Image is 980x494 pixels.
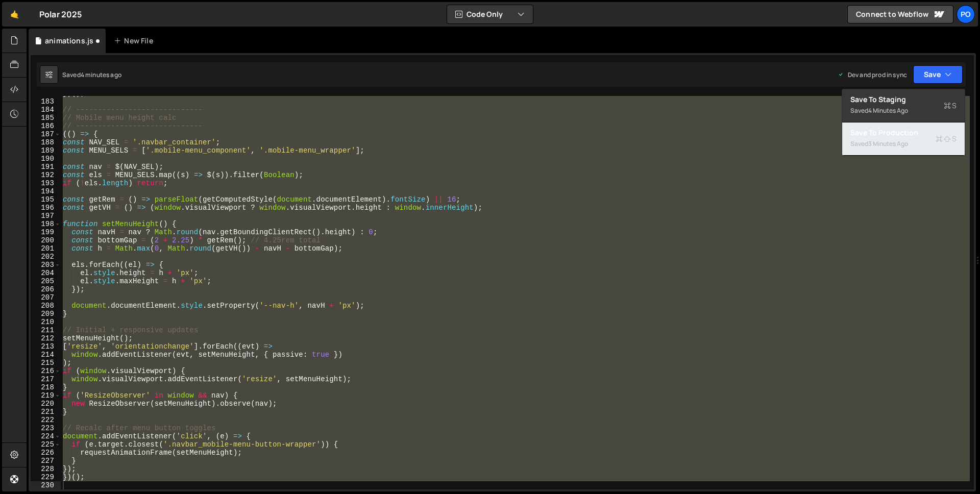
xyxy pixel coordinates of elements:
[31,326,61,334] div: 211
[31,285,61,293] div: 206
[31,342,61,351] div: 213
[31,481,61,489] div: 230
[936,134,957,144] span: S
[31,146,61,155] div: 189
[31,212,61,220] div: 197
[31,138,61,146] div: 188
[62,70,121,79] div: Saved
[39,8,82,20] div: Polar 2025
[81,70,121,79] div: 4 minutes ago
[31,383,61,391] div: 218
[31,179,61,187] div: 193
[31,261,61,269] div: 203
[31,97,61,106] div: 183
[31,302,61,310] div: 208
[957,5,975,23] a: Po
[31,163,61,171] div: 191
[842,89,965,156] div: Code Only
[31,277,61,285] div: 205
[838,70,907,79] div: Dev and prod in sync
[913,65,963,84] button: Save
[31,195,61,204] div: 195
[31,391,61,400] div: 219
[31,269,61,277] div: 204
[31,318,61,326] div: 210
[850,105,957,117] div: Saved
[31,424,61,432] div: 223
[850,128,957,138] div: Save to Production
[31,106,61,114] div: 184
[31,114,61,122] div: 185
[31,220,61,228] div: 198
[868,139,908,148] div: 3 minutes ago
[31,359,61,367] div: 215
[868,106,908,115] div: 4 minutes ago
[45,36,93,46] div: animations.js
[31,473,61,481] div: 229
[842,122,965,156] button: Save to ProductionS Saved3 minutes ago
[31,244,61,253] div: 201
[31,400,61,408] div: 220
[114,36,157,46] div: New File
[31,171,61,179] div: 192
[447,5,533,23] button: Code Only
[850,138,957,150] div: Saved
[31,416,61,424] div: 222
[31,204,61,212] div: 196
[31,408,61,416] div: 221
[842,89,965,122] button: Save to StagingS Saved4 minutes ago
[31,375,61,383] div: 217
[2,2,27,27] a: 🤙
[944,101,957,111] span: S
[31,367,61,375] div: 216
[31,293,61,302] div: 207
[31,440,61,449] div: 225
[31,432,61,440] div: 224
[31,122,61,130] div: 186
[31,449,61,457] div: 226
[31,334,61,342] div: 212
[31,228,61,236] div: 199
[31,457,61,465] div: 227
[31,187,61,195] div: 194
[850,94,957,105] div: Save to Staging
[31,351,61,359] div: 214
[847,5,953,23] a: Connect to Webflow
[31,253,61,261] div: 202
[31,130,61,138] div: 187
[31,236,61,244] div: 200
[31,465,61,473] div: 228
[31,155,61,163] div: 190
[31,310,61,318] div: 209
